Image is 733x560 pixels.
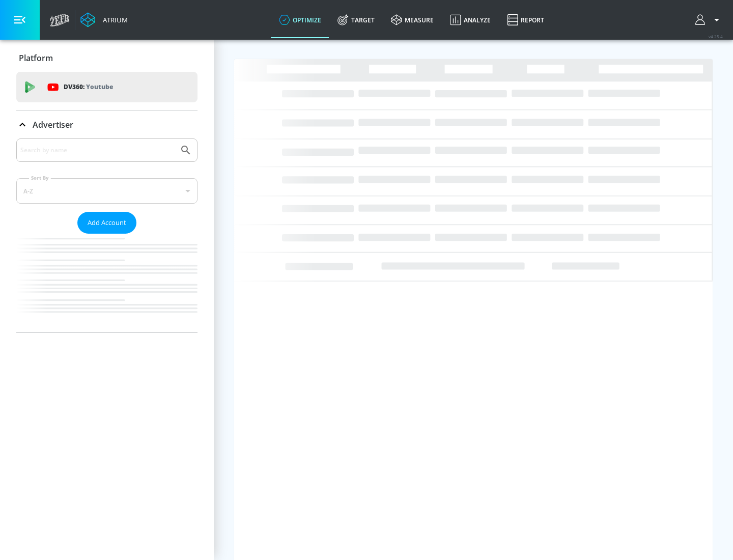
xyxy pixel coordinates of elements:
div: Atrium [99,15,128,24]
nav: list of Advertiser [16,234,198,332]
p: Platform [19,52,53,64]
button: Add Account [77,212,136,234]
a: Target [329,2,383,38]
a: Analyze [442,2,499,38]
span: Add Account [88,217,126,229]
p: Advertiser [33,119,73,130]
label: Sort By [29,175,51,181]
a: Report [499,2,552,38]
div: Advertiser [16,110,198,139]
input: Search by name [20,144,175,157]
p: DV360: [64,81,113,93]
div: Platform [16,44,198,72]
a: Atrium [80,12,128,27]
p: Youtube [86,81,113,92]
div: Advertiser [16,138,198,332]
a: measure [383,2,442,38]
div: DV360: Youtube [16,72,198,102]
a: optimize [271,2,329,38]
span: v 4.25.4 [709,34,723,39]
div: A-Z [16,178,198,204]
